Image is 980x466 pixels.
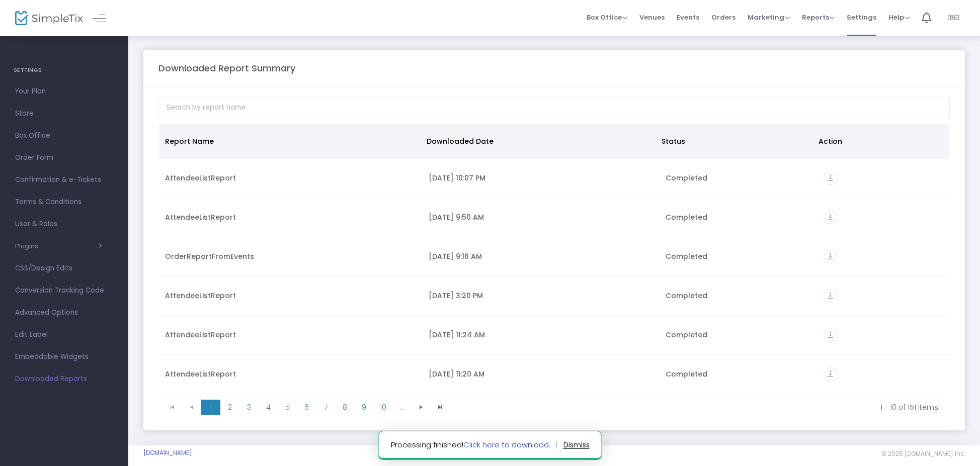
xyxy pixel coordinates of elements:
[824,250,837,263] i: vertical_align_bottom
[824,171,943,185] div: https://go.SimpleTix.com/7bmyi
[15,196,113,209] span: Terms & Conditions
[824,211,837,224] i: vertical_align_bottom
[165,330,417,340] div: AttendeeListReport
[15,85,113,98] span: Your Plan
[666,330,811,340] div: Completed
[15,328,113,341] span: Edit Label
[391,439,557,451] span: Processing finished!
[15,151,113,164] span: Order Form
[421,124,656,159] th: Downloaded Date
[158,98,950,118] input: Search by report name
[15,129,113,142] span: Box Office
[429,369,654,379] div: 8/11/2025 11:20 AM
[15,372,113,386] span: Downloaded Reports
[824,250,943,263] div: https://go.SimpleTix.com/dqz4p
[316,400,335,415] span: Page 7
[201,400,220,415] span: Page 1
[165,251,417,261] div: OrderReportFromEvents
[666,369,811,379] div: Completed
[429,251,654,261] div: 8/12/2025 9:16 AM
[158,61,295,75] m-panel-title: Downloaded Report Summary
[748,13,790,22] span: Marketing
[824,331,837,341] a: vertical_align_bottom
[666,173,811,183] div: Completed
[15,173,113,187] span: Confirmation & e-Tickets
[15,306,113,319] span: Advanced Options
[639,5,665,30] span: Venues
[143,449,192,457] a: [DOMAIN_NAME]
[14,60,115,80] h4: SETTINGS
[392,400,412,415] span: Page 11
[15,218,113,231] span: User & Roles
[666,251,811,261] div: Completed
[463,439,550,450] a: Click here to download.
[436,403,444,411] span: Go to the last page
[847,5,876,30] span: Settings
[824,289,837,303] i: vertical_align_bottom
[259,400,278,415] span: Page 4
[824,367,943,381] div: https://go.SimpleTix.com/zmu4l
[15,242,102,250] button: Plugins
[220,400,239,415] span: Page 2
[563,437,590,453] button: dismiss
[888,13,910,22] span: Help
[429,330,654,340] div: 8/11/2025 11:24 AM
[165,173,417,183] div: AttendeeListReport
[824,171,837,185] i: vertical_align_bottom
[429,173,654,183] div: 8/12/2025 10:07 PM
[417,403,425,411] span: Go to the next page
[15,284,113,297] span: Conversion Tracking Code
[457,402,938,412] kendo-pager-info: 1 - 10 of 151 items
[429,291,654,301] div: 8/11/2025 3:20 PM
[824,211,943,224] div: https://go.SimpleTix.com/gcxdx
[824,253,837,263] a: vertical_align_bottom
[666,212,811,222] div: Completed
[666,291,811,301] div: Completed
[824,292,837,302] a: vertical_align_bottom
[824,289,943,303] div: https://go.SimpleTix.com/ipxdy
[165,291,417,301] div: AttendeeListReport
[239,400,259,415] span: Page 3
[165,369,417,379] div: AttendeeListReport
[373,400,392,415] span: Page 10
[15,262,113,275] span: CSS/Design Edits
[159,124,421,159] th: Report Name
[812,124,943,159] th: Action
[159,124,949,395] div: Data table
[881,450,965,458] span: © 2025 [DOMAIN_NAME] Inc.
[15,350,113,363] span: Embeddable Widgets
[429,212,654,222] div: 8/12/2025 9:50 AM
[354,400,373,415] span: Page 9
[335,400,354,415] span: Page 8
[824,328,943,342] div: https://go.SimpleTix.com/kol3n
[824,370,837,381] a: vertical_align_bottom
[656,124,812,159] th: Status
[587,13,627,22] span: Box Office
[165,212,417,222] div: AttendeeListReport
[824,328,837,342] i: vertical_align_bottom
[824,214,837,224] a: vertical_align_bottom
[297,400,316,415] span: Page 6
[15,107,113,120] span: Store
[802,13,835,22] span: Reports
[412,400,431,415] span: Go to the next page
[278,400,297,415] span: Page 5
[711,5,736,30] span: Orders
[677,5,699,30] span: Events
[431,400,450,415] span: Go to the last page
[824,174,837,184] a: vertical_align_bottom
[824,367,837,381] i: vertical_align_bottom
